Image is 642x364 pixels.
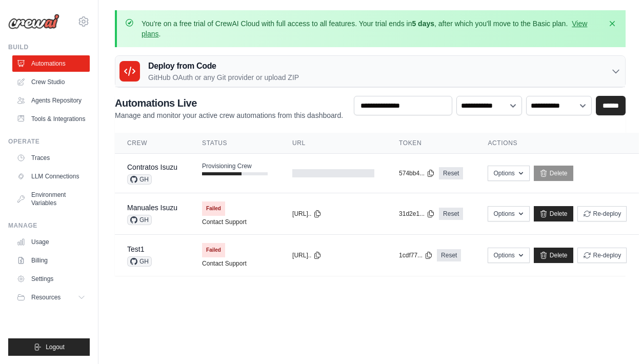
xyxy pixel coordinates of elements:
[12,289,90,306] button: Resources
[127,256,152,267] span: GH
[412,19,434,28] strong: 5 days
[127,204,177,212] a: Manuales Isuzu
[202,243,225,257] span: Failed
[475,133,639,154] th: Actions
[8,137,90,146] div: Operate
[202,201,225,216] span: Failed
[439,167,463,179] a: Reset
[12,252,90,269] a: Billing
[280,133,387,154] th: URL
[12,187,90,211] a: Environment Variables
[127,215,152,225] span: GH
[577,248,627,263] button: Re-deploy
[437,249,461,261] a: Reset
[202,259,247,268] a: Contact Support
[8,43,90,51] div: Build
[387,133,475,154] th: Token
[12,92,90,109] a: Agents Repository
[577,206,627,221] button: Re-deploy
[534,248,573,263] a: Delete
[12,168,90,185] a: LLM Connections
[127,245,144,253] a: Test1
[8,221,90,230] div: Manage
[399,210,435,218] button: 31d2e1...
[127,174,152,185] span: GH
[488,206,529,221] button: Options
[12,55,90,72] a: Automations
[439,208,463,220] a: Reset
[8,14,59,29] img: Logo
[148,60,299,72] h3: Deploy from Code
[115,133,190,154] th: Crew
[31,293,61,301] span: Resources
[12,150,90,166] a: Traces
[46,343,65,351] span: Logout
[488,166,529,181] button: Options
[115,110,343,120] p: Manage and monitor your active crew automations from this dashboard.
[534,206,573,221] a: Delete
[534,166,573,181] a: Delete
[12,271,90,287] a: Settings
[399,169,435,177] button: 574bb4...
[12,74,90,90] a: Crew Studio
[12,111,90,127] a: Tools & Integrations
[127,163,177,171] a: Contratos Isuzu
[12,234,90,250] a: Usage
[142,18,601,39] p: You're on a free trial of CrewAI Cloud with full access to all features. Your trial ends in , aft...
[488,248,529,263] button: Options
[399,251,433,259] button: 1cdf77...
[190,133,280,154] th: Status
[8,338,90,356] button: Logout
[148,72,299,83] p: GitHub OAuth or any Git provider or upload ZIP
[202,162,252,170] span: Provisioning Crew
[115,96,343,110] h2: Automations Live
[202,218,247,226] a: Contact Support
